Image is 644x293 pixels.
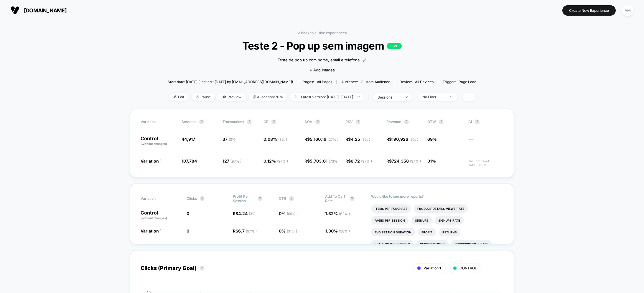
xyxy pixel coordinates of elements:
span: ( 97 % ) [361,159,372,163]
li: Signups Rate [435,216,464,225]
span: R$ [386,158,421,163]
li: Signups [411,216,432,225]
div: Pages: [303,80,332,84]
span: Variation [141,120,173,124]
p: Control [141,136,176,146]
span: all devices [415,80,434,84]
button: [DOMAIN_NAME] [9,6,68,15]
span: 5,703.61 [310,158,340,163]
span: ( 3 % ) [409,137,418,142]
span: R$ [345,137,370,142]
span: PSV [345,120,353,124]
span: Clicks [187,196,197,201]
span: CONTROL [459,266,477,270]
button: ? [271,120,276,124]
span: Profit Per Session [233,194,255,203]
div: Audience: [341,80,390,84]
a: < Back to all live experiences [298,31,347,35]
span: 0 [187,228,189,233]
span: 0 [187,211,189,216]
span: Teste 2 - Pop up sem imagem [183,40,461,52]
span: Custom Audience [361,80,390,84]
span: ( 3 % ) [278,137,287,142]
button: ? [289,196,294,201]
img: calendar [295,95,298,98]
span: Variation 1 [424,266,441,270]
span: 190,926 [392,137,418,142]
span: Variation 1 [141,228,162,233]
p: LIVE [387,43,402,49]
button: AM [620,4,635,17]
span: 107,784 [182,158,197,163]
span: 6.7 [238,228,257,233]
span: Insufficient data for CI [468,159,503,167]
span: Pause [192,93,215,101]
span: 0 % [279,211,298,216]
button: ? [350,196,355,201]
span: (without changes) [141,216,167,220]
span: Preview [218,93,246,101]
div: No Filter [422,95,446,99]
span: 44,917 [182,137,195,142]
span: Revenue [386,120,401,124]
span: ( 3 % ) [229,137,238,142]
li: Returns [439,228,460,236]
span: Device: [395,80,438,84]
span: ( 3 % ) [249,212,258,216]
span: 1.30 % [325,228,350,233]
span: 37 [223,137,238,142]
button: ? [200,196,205,201]
span: 6.72 [351,158,372,163]
span: all pages [317,80,332,84]
span: ( 27 % ) [327,137,338,142]
span: ( 62 % ) [339,212,350,216]
span: Allocation: 70% [249,93,287,101]
span: (without changes) [141,142,167,145]
button: ? [258,196,262,201]
span: Teste de pop up com nome, email e telefone. [278,57,361,63]
span: OTW [427,120,460,124]
span: + Add Images [309,68,335,72]
span: Start date: [DATE] (Last edit [DATE] by [EMAIL_ADDRESS][DOMAIN_NAME]) [168,80,293,84]
span: ( 73 % ) [329,159,340,163]
img: end [358,96,360,97]
span: 69% [427,137,437,142]
span: ( 97 % ) [246,229,257,233]
img: rebalance [253,95,256,99]
span: Add To Cart Rate [325,194,347,203]
span: ( 97 % ) [230,159,241,163]
span: 4.24 [238,211,258,216]
span: --- [468,138,503,146]
img: end [196,95,199,98]
img: edit [174,95,177,98]
li: Profit [418,228,436,236]
span: 724,358 [392,158,421,163]
button: ? [200,266,204,271]
li: Avg Session Duration [371,228,415,236]
span: 0 % [279,228,297,233]
span: ( 69 % ) [287,212,298,216]
li: Subscriptions Rate [451,240,492,248]
span: CTR [279,196,286,201]
img: Visually logo [11,6,19,15]
li: Returns Per Session [371,240,414,248]
span: 31% [427,158,436,163]
span: Variation 1 [141,158,162,163]
button: ? [199,120,204,124]
button: ? [439,120,444,124]
button: ? [475,120,480,124]
p: Control [141,210,181,220]
span: 4.25 [351,137,370,142]
span: ( 38 % ) [339,229,350,233]
div: sessions [378,95,401,99]
span: ( 97 % ) [410,159,421,163]
p: Would like to see more reports? [371,194,503,199]
span: CI [468,120,501,124]
span: R$ [304,137,338,142]
img: end [406,96,408,98]
span: ( 31 % ) [287,229,297,233]
button: ? [356,120,360,124]
span: ( 97 % ) [277,159,288,163]
span: | [367,93,373,102]
span: Variation [141,194,173,203]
